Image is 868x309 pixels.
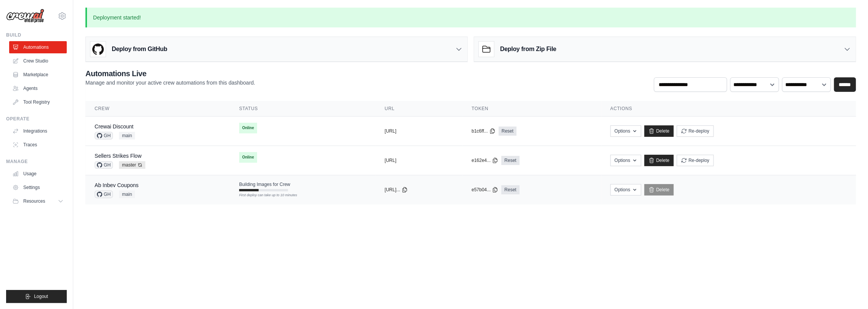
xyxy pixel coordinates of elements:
[610,125,641,137] button: Options
[119,161,145,169] span: master
[23,198,45,204] span: Resources
[6,290,67,303] button: Logout
[9,41,67,53] a: Automations
[500,45,556,54] h3: Deploy from Zip File
[471,128,495,134] button: b1c6ff...
[644,125,674,137] a: Delete
[95,132,113,139] span: GH
[9,139,67,151] a: Traces
[95,161,113,169] span: GH
[6,32,67,38] div: Build
[85,68,255,79] h2: Automations Live
[34,293,48,299] span: Logout
[239,193,288,198] div: First deploy can take up to 10 minutes
[9,55,67,67] a: Crew Studio
[95,153,141,159] a: Sellers Strikes Flow
[6,159,67,165] div: Manage
[239,123,257,133] span: Online
[501,156,519,165] a: Reset
[239,152,257,163] span: Online
[9,181,67,194] a: Settings
[644,184,674,195] a: Delete
[677,125,714,137] button: Re-deploy
[601,101,856,117] th: Actions
[9,69,67,81] a: Marketplace
[471,187,498,193] button: e57b04...
[90,42,106,57] img: GitHub Logo
[239,181,290,187] span: Building Images for Crew
[6,9,44,23] img: Logo
[85,8,856,27] p: Deployment started!
[498,126,516,136] a: Reset
[501,185,519,194] a: Reset
[230,101,376,117] th: Status
[119,132,135,139] span: main
[9,195,67,207] button: Resources
[95,123,133,130] a: Crewai Discount
[375,101,462,117] th: URL
[610,184,641,195] button: Options
[112,45,167,54] h3: Deploy from GitHub
[644,155,674,166] a: Delete
[9,96,67,108] a: Tool Registry
[85,101,230,117] th: Crew
[9,168,67,180] a: Usage
[85,79,255,86] p: Manage and monitor your active crew automations from this dashboard.
[9,82,67,94] a: Agents
[119,191,135,198] span: main
[471,157,498,163] button: e162e4...
[9,125,67,137] a: Integrations
[95,182,138,188] a: Ab Inbev Coupons
[95,191,113,198] span: GH
[462,101,601,117] th: Token
[677,155,714,166] button: Re-deploy
[610,155,641,166] button: Options
[6,116,67,122] div: Operate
